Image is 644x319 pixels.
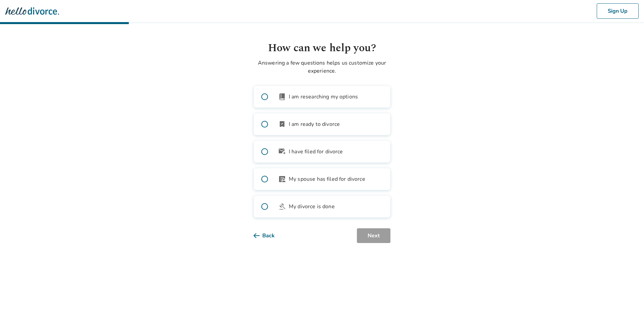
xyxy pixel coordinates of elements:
[254,228,285,243] button: Back
[289,120,340,128] span: I am ready to divorce
[289,148,343,156] span: I have filed for divorce
[289,93,358,101] span: I am researching my options
[278,93,286,101] span: book_2
[597,3,639,19] button: Sign Up
[278,203,286,211] span: gavel
[254,59,390,75] p: Answering a few questions helps us customize your experience.
[289,175,365,183] span: My spouse has filed for divorce
[278,120,286,128] span: bookmark_check
[5,4,59,18] img: Hello Divorce Logo
[357,228,390,243] button: Next
[254,40,390,56] h1: How can we help you?
[289,203,335,211] span: My divorce is done
[278,175,286,183] span: article_person
[278,148,286,156] span: outgoing_mail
